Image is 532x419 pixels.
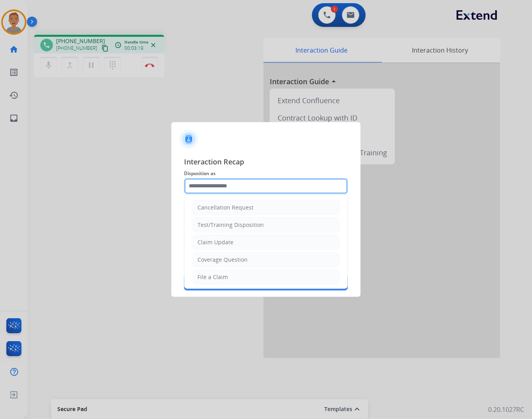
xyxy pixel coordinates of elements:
[197,256,248,264] div: Coverage Question
[184,156,348,169] span: Interaction Recap
[197,273,228,281] div: File a Claim
[179,130,198,149] img: contactIcon
[197,204,254,211] div: Cancellation Request
[488,405,524,414] p: 0.20.1027RC
[197,221,264,229] div: Test/Training Disposition
[197,238,233,246] div: Claim Update
[184,169,348,178] span: Disposition as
